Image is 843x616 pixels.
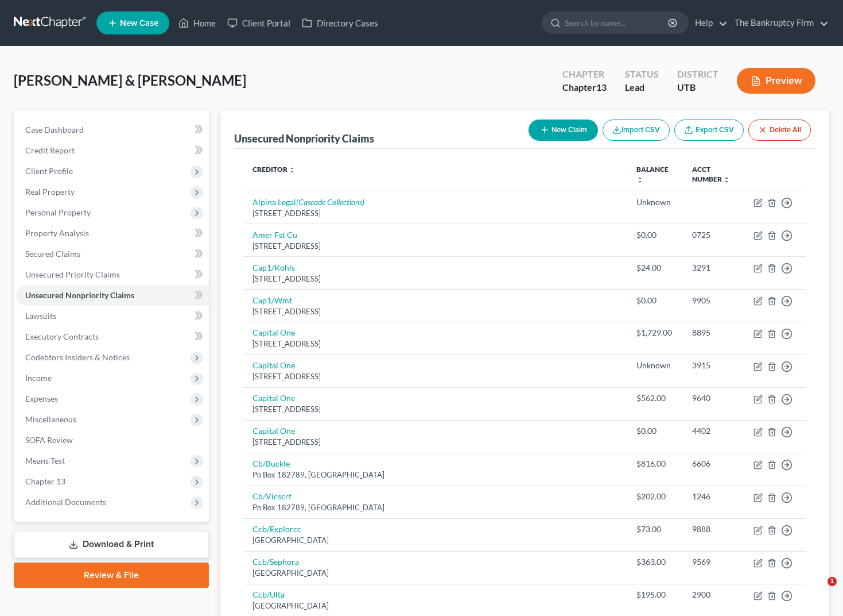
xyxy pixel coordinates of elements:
div: 4402 [692,425,735,437]
div: [STREET_ADDRESS] [252,437,617,448]
div: 8895 [692,327,735,338]
span: Additional Documents [25,497,106,507]
a: Ccb/Ulta [252,590,285,599]
i: unfold_more [636,176,643,183]
div: Unsecured Nonpriority Claims [234,132,374,145]
a: Capital One [252,393,295,403]
div: $0.00 [636,295,674,306]
a: Review & File [14,563,209,588]
a: Balance unfold_more [636,165,669,183]
div: $363.00 [636,556,674,568]
span: Means Test [25,456,65,465]
a: Credit Report [16,140,209,161]
a: Creditor unfold_more [252,165,296,174]
button: Delete All [748,120,811,141]
div: $816.00 [636,458,674,469]
div: District [677,68,718,81]
span: Credit Report [25,145,75,155]
i: (Cascade Collections) [296,197,364,207]
div: [GEOGRAPHIC_DATA] [252,600,617,611]
a: Client Portal [222,13,296,33]
span: Case Dashboard [25,125,84,134]
span: Lawsuits [25,311,56,321]
div: Lead [625,81,659,94]
span: Income [25,373,52,383]
span: Secured Claims [25,249,80,259]
span: Property Analysis [25,228,89,238]
a: Ccb/Sephora [252,557,299,567]
span: Real Property [25,187,75,197]
div: Po Box 182789, [GEOGRAPHIC_DATA] [252,502,617,513]
span: Unsecured Nonpriority Claims [25,290,134,300]
span: Personal Property [25,207,91,217]
a: Download & Print [14,531,209,558]
div: Chapter [562,81,607,94]
span: Executory Contracts [25,332,99,341]
div: [STREET_ADDRESS] [252,208,617,219]
span: Codebtors Insiders & Notices [25,352,130,362]
span: [PERSON_NAME] & [PERSON_NAME] [14,72,246,88]
div: 9888 [692,523,735,535]
div: $0.00 [636,229,674,241]
a: Cap1/Wmt [252,295,292,305]
div: 1246 [692,491,735,502]
a: Case Dashboard [16,120,209,140]
div: [STREET_ADDRESS] [252,274,617,284]
a: Help [689,13,728,33]
a: Unsecured Priority Claims [16,264,209,285]
span: Client Profile [25,166,73,176]
a: Acct Number unfold_more [692,165,730,183]
a: Unsecured Nonpriority Claims [16,285,209,306]
div: [STREET_ADDRESS] [252,241,617,252]
div: [STREET_ADDRESS] [252,306,617,317]
div: $73.00 [636,523,674,535]
a: Export CSV [674,120,744,141]
div: $195.00 [636,589,674,600]
span: 1 [828,577,837,586]
a: Cb/Buckle [252,459,290,468]
a: Lawsuits [16,306,209,326]
span: Miscellaneous [25,414,76,424]
div: $562.00 [636,392,674,404]
a: Home [173,13,222,33]
div: [STREET_ADDRESS] [252,338,617,349]
div: $1,729.00 [636,327,674,338]
a: Executory Contracts [16,326,209,347]
div: [STREET_ADDRESS] [252,371,617,382]
div: 9569 [692,556,735,568]
div: 2900 [692,589,735,600]
a: Secured Claims [16,244,209,264]
div: $24.00 [636,262,674,274]
span: 13 [596,82,607,93]
div: Chapter [562,68,607,81]
span: Unsecured Priority Claims [25,269,120,279]
div: [GEOGRAPHIC_DATA] [252,535,617,546]
a: Cb/Vicscrt [252,491,292,501]
span: SOFA Review [25,435,73,445]
div: Status [625,68,659,81]
i: unfold_more [723,176,730,183]
a: Capital One [252,328,295,337]
div: [STREET_ADDRESS] [252,404,617,415]
div: Unknown [636,360,674,371]
span: Expenses [25,394,58,403]
div: 9640 [692,392,735,404]
button: Preview [737,68,815,94]
a: Ccb/Explorcc [252,524,301,534]
button: Import CSV [603,120,670,141]
span: New Case [120,19,158,28]
a: The Bankruptcy Firm [729,13,829,33]
div: 6606 [692,458,735,469]
span: Chapter 13 [25,476,65,486]
a: Directory Cases [296,13,384,33]
div: [GEOGRAPHIC_DATA] [252,568,617,579]
div: 3291 [692,262,735,274]
a: Amer Fst Cu [252,230,297,240]
a: SOFA Review [16,430,209,451]
button: New Claim [529,120,598,141]
div: $0.00 [636,425,674,437]
iframe: Intercom live chat [804,577,832,605]
div: Unknown [636,197,674,208]
a: Capital One [252,360,295,370]
i: unfold_more [289,167,296,174]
